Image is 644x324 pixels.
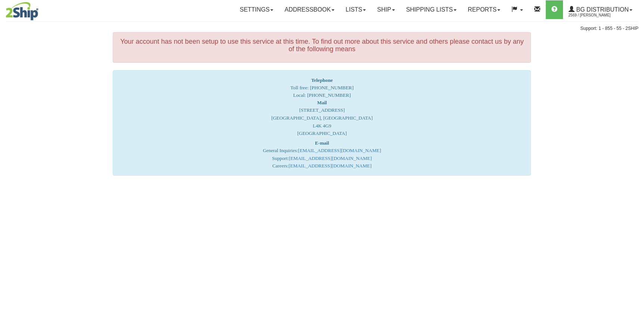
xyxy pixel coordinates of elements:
div: Support: 1 - 855 - 55 - 2SHIP [6,25,638,32]
a: [EMAIL_ADDRESS][DOMAIN_NAME] [298,148,381,153]
img: logo2569.jpg [6,2,38,21]
a: [EMAIL_ADDRESS][DOMAIN_NAME] [289,155,372,161]
span: 2569 / [PERSON_NAME] [569,12,625,19]
span: Toll free: [PHONE_NUMBER] Local: [PHONE_NUMBER] [290,77,354,98]
h4: Your account has not been setup to use this service at this time. To find out more about this ser... [119,38,525,53]
a: Addressbook [279,0,340,19]
font: General Inquiries: Support: Careers: [263,140,381,169]
font: [STREET_ADDRESS] [GEOGRAPHIC_DATA], [GEOGRAPHIC_DATA] L4K 4G9 [GEOGRAPHIC_DATA] [271,100,373,136]
strong: Mail [317,100,327,105]
span: BG Distribution [575,6,629,13]
a: Ship [371,0,400,19]
a: [EMAIL_ADDRESS][DOMAIN_NAME] [289,163,371,169]
a: Settings [234,0,279,19]
a: Reports [462,0,506,19]
a: BG Distribution 2569 / [PERSON_NAME] [563,0,638,19]
a: Shipping lists [401,0,462,19]
a: Lists [340,0,371,19]
strong: E-mail [315,140,329,146]
iframe: chat widget [627,124,643,200]
strong: Telephone [311,77,333,83]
